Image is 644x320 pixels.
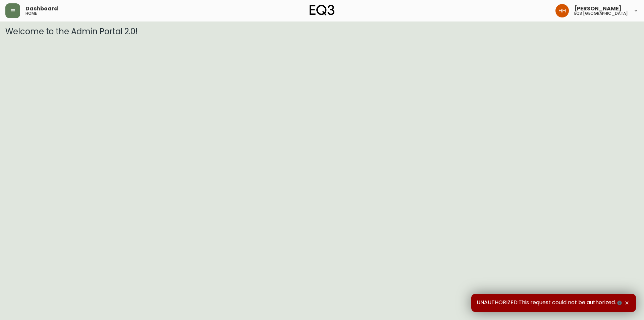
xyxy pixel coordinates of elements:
h3: Welcome to the Admin Portal 2.0! [5,27,639,36]
span: UNAUTHORIZED:This request could not be authorized. [477,299,623,307]
img: logo [310,5,334,15]
h5: eq3 [GEOGRAPHIC_DATA] [574,11,628,15]
img: 6b766095664b4c6b511bd6e414aa3971 [555,4,569,17]
span: [PERSON_NAME] [574,6,622,11]
h5: home [25,11,37,15]
span: Dashboard [25,6,58,11]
